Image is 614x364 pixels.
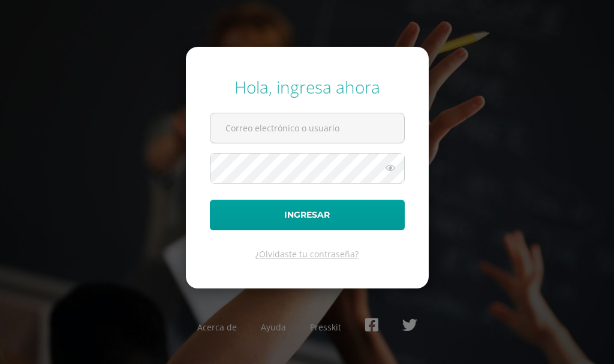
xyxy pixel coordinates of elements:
[255,248,359,260] a: ¿Olvidaste tu contraseña?
[261,321,286,333] a: Ayuda
[210,200,405,230] button: Ingresar
[197,321,237,333] a: Acerca de
[210,113,404,143] input: Correo electrónico o usuario
[210,76,405,98] div: Hola, ingresa ahora
[310,321,341,333] a: Presskit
